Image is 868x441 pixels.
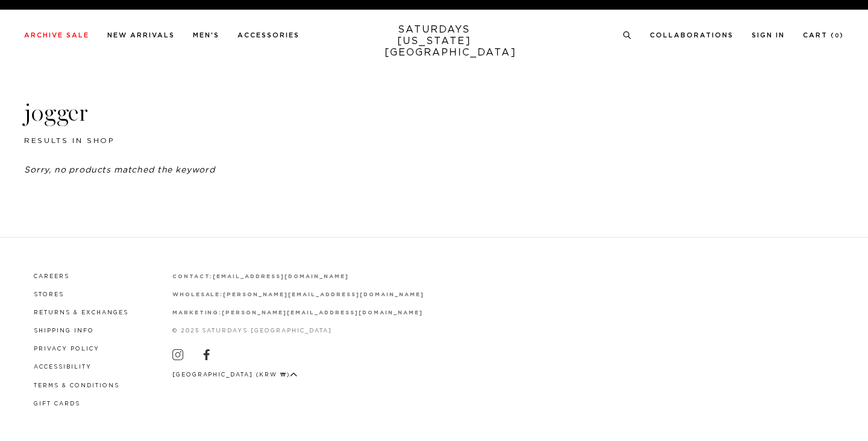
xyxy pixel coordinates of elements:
strong: wholesale: [172,292,224,297]
a: Collaborations [650,32,734,39]
small: 0 [835,33,840,39]
a: Accessibility [34,364,92,370]
a: [PERSON_NAME][EMAIL_ADDRESS][DOMAIN_NAME] [222,310,423,316]
a: [PERSON_NAME][EMAIL_ADDRESS][DOMAIN_NAME] [223,292,424,297]
a: Archive Sale [24,32,89,39]
p: © 2025 Saturdays [GEOGRAPHIC_DATA] [172,326,424,335]
strong: contact: [172,274,213,279]
em: Sorry, no products matched the keyword [24,166,215,174]
a: Sign In [752,32,785,39]
a: Careers [34,274,69,279]
a: Returns & Exchanges [34,310,128,316]
a: SATURDAYS[US_STATE][GEOGRAPHIC_DATA] [385,24,484,59]
a: Privacy Policy [34,346,99,352]
button: [GEOGRAPHIC_DATA] (KRW ₩) [172,370,298,379]
a: Gift Cards [34,401,80,407]
a: [EMAIL_ADDRESS][DOMAIN_NAME] [213,274,348,279]
span: results in shop [24,137,115,144]
a: Accessories [237,32,300,39]
strong: marketing: [172,310,222,316]
a: Terms & Conditions [34,383,119,389]
h3: jogger [24,97,844,128]
a: Men's [193,32,219,39]
a: Cart (0) [803,32,844,39]
a: Shipping Info [34,328,94,334]
a: Stores [34,292,64,297]
a: New Arrivals [107,32,175,39]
